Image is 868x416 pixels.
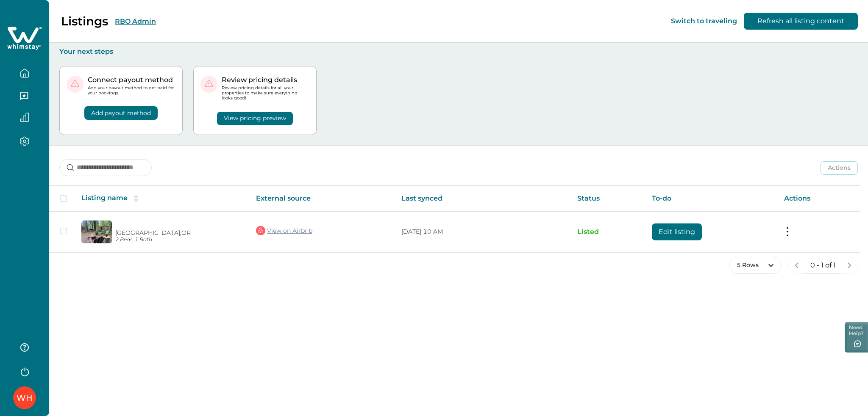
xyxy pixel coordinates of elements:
[729,257,782,274] button: 5 Rows
[115,229,242,237] p: [GEOGRAPHIC_DATA], OR
[61,14,108,28] p: Listings
[788,257,805,274] button: previous page
[841,257,858,274] button: next page
[128,194,145,203] button: sorting
[256,225,312,236] a: View on Airbnb
[570,186,645,212] th: Status
[777,186,860,212] th: Actions
[222,85,309,101] p: Review pricing details for all your properties to make sure everything looks good!
[249,186,395,212] th: External source
[88,76,175,84] p: Connect payout method
[645,186,777,212] th: To-do
[805,257,841,274] button: 0 - 1 of 1
[88,85,175,96] p: Add your payout method to get paid for your bookings.
[217,112,293,125] button: View pricing preview
[652,223,702,240] button: Edit listing
[222,76,309,84] p: Review pricing details
[577,228,638,236] p: Listed
[84,106,158,120] button: Add payout method
[395,186,570,212] th: Last synced
[59,47,858,56] p: Your next steps
[75,186,249,212] th: Listing name
[17,388,33,408] div: Whimstay Host
[81,220,112,243] img: propertyImage_
[401,228,564,236] p: [DATE] 10 AM
[671,17,737,25] button: Switch to traveling
[115,17,156,25] button: RBO Admin
[810,261,836,270] p: 0 - 1 of 1
[115,237,242,243] p: 2 Beds, 1 Bath
[744,13,858,30] button: Refresh all listing content
[821,161,858,175] button: Actions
